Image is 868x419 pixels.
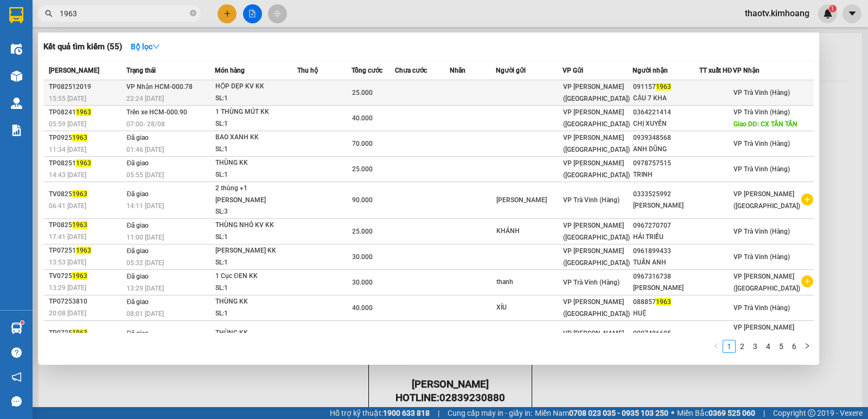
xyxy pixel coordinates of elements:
span: VP [PERSON_NAME] ([GEOGRAPHIC_DATA]) [563,108,630,128]
span: Đã giao [126,330,149,337]
img: warehouse-icon [11,98,22,109]
span: 70.000 [352,140,373,147]
span: VP Trà Vinh (Hàng) [30,47,105,57]
div: XÍU [496,302,562,313]
div: THÙNG NHỎ KV KK [215,220,297,231]
a: 4 [762,340,774,352]
div: [PERSON_NAME] [496,195,562,206]
div: TP07253810 [49,296,123,307]
span: VP Gửi [563,67,583,74]
li: 4 [762,340,775,353]
span: plus-circle [801,194,813,205]
div: SL: 1 [215,257,297,269]
span: Đã giao [126,298,149,306]
span: 1963 [656,83,671,91]
span: search [45,10,53,17]
button: right [801,340,814,353]
span: Giao DĐ: CX TÂN TÂN [733,120,797,128]
div: TRINH [633,169,699,181]
span: KO BAO HƯ BỂ [28,70,87,81]
div: 091157 [633,81,699,93]
span: VP [PERSON_NAME] ([GEOGRAPHIC_DATA]) [733,273,800,292]
div: TP08251 [49,158,123,169]
span: close-circle [190,10,196,16]
div: TV0825 [49,189,123,200]
div: [PERSON_NAME] [633,200,699,211]
div: TUẤN ANH [633,257,699,268]
span: Nhãn [450,67,465,74]
span: 06:41 [DATE] [49,202,86,210]
span: VP [PERSON_NAME] [733,324,794,331]
span: Người nhận [633,67,668,74]
span: VP Trà Vinh (Hàng) [733,253,790,261]
div: 2 thùng +1 [PERSON_NAME] [215,183,297,206]
span: plus-circle [801,275,813,287]
span: VP [PERSON_NAME] ([GEOGRAPHIC_DATA]) [733,190,800,210]
span: 13:53 [DATE] [49,259,86,266]
a: 2 [736,340,748,352]
div: 0967316738 [633,271,699,282]
span: Thu hộ [297,67,318,74]
span: 14:43 [DATE] [49,171,86,179]
span: 20:08 [DATE] [49,310,86,317]
img: warehouse-icon [11,323,22,334]
li: 3 [749,340,762,353]
span: 30.000 [352,279,373,286]
span: 90.000 [352,196,373,204]
div: 0333525992 [633,189,699,200]
span: Đã giao [126,159,149,167]
span: VP Trà Vinh (Hàng) [563,279,620,286]
div: ANH DŨNG [633,144,699,155]
div: 0961899433 [633,246,699,257]
span: 01:46 [DATE] [126,146,164,153]
span: VP Nhận [733,67,759,74]
span: Trạng thái [126,67,156,74]
div: CHỊ XUYẾN [633,118,699,130]
span: Trên xe HCM-000.90 [126,108,187,116]
div: SL: 3 [215,206,297,218]
div: SL: 1 [215,118,297,130]
div: thanh [496,276,562,288]
span: VP Trà Vinh (Hàng) [733,228,790,235]
span: 1963 [72,190,87,198]
span: Đã giao [126,247,149,255]
span: Đã giao [126,273,149,280]
span: BÍCH THẢO [58,59,103,69]
span: notification [11,372,22,382]
div: 088857 [633,296,699,308]
span: Đã giao [126,222,149,229]
div: SL: 1 [215,144,297,156]
span: Người gửi [496,67,526,74]
span: question-circle [11,347,22,358]
span: VP [PERSON_NAME] ([GEOGRAPHIC_DATA]) [563,159,630,179]
div: THÙNG KK [215,327,297,339]
span: VP Trà Vinh (Hàng) [733,89,790,96]
span: 15:55 [DATE] [49,95,86,102]
span: right [804,343,810,349]
span: 05:55 [DATE] [126,171,164,179]
span: 13:29 [DATE] [49,284,86,292]
div: 1 Cục ĐEN KK [215,270,297,282]
div: [PERSON_NAME] KK [215,245,297,257]
span: GIAO: [4,70,87,81]
span: 30.000 [352,253,373,261]
div: 0978757515 [633,158,699,169]
span: down [152,43,160,50]
span: VP [PERSON_NAME] ([GEOGRAPHIC_DATA]) [563,134,630,153]
a: 6 [788,340,800,352]
span: TT xuất HĐ [699,67,732,74]
div: SL: 1 [215,169,297,181]
span: 25.000 [352,89,373,96]
span: VP [PERSON_NAME] ([GEOGRAPHIC_DATA]) [563,298,630,318]
span: 17:41 [DATE] [49,233,86,241]
span: 0919363647 - [4,59,103,69]
span: message [11,396,22,407]
span: 14:11 [DATE] [126,202,164,210]
img: warehouse-icon [11,43,22,55]
sup: 1 [21,321,24,324]
span: 25.000 [352,165,373,173]
div: TV0725 [49,270,123,282]
div: SL: 1 [215,93,297,105]
span: VP Nhận HCM-000.78 [126,83,193,91]
div: [PERSON_NAME] [633,282,699,294]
